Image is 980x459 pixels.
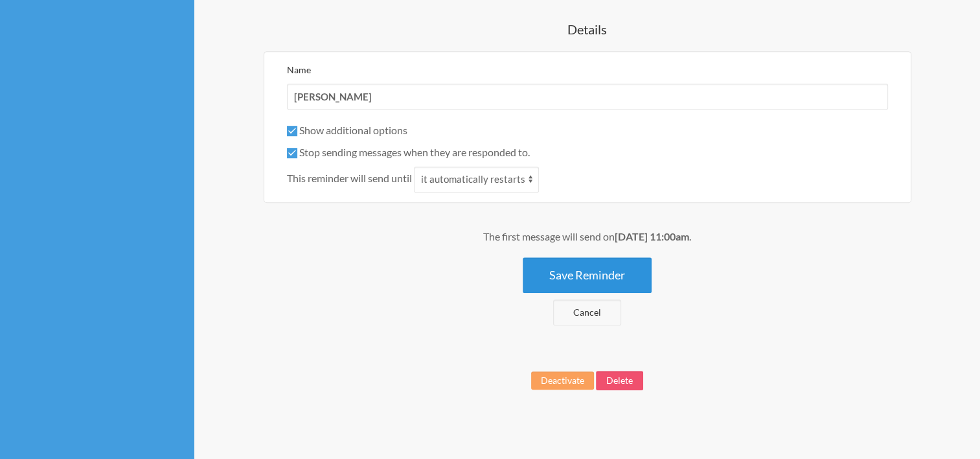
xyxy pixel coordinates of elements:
div: The first message will send on . [220,229,954,244]
a: Cancel [553,300,621,325]
button: Deactivate [531,371,594,390]
button: Delete [596,371,643,390]
label: Show additional options [287,124,407,136]
input: Show additional options [287,126,297,136]
label: Stop sending messages when they are responded to. [287,146,530,158]
button: Save Reminder [523,257,652,293]
input: Stop sending messages when they are responded to. [287,148,297,158]
input: We suggest a 2 to 4 word name [287,84,888,110]
label: Name [287,64,311,75]
span: This reminder will send until [287,171,412,186]
h4: Details [220,20,954,38]
strong: [DATE] 11:00am [615,230,689,242]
